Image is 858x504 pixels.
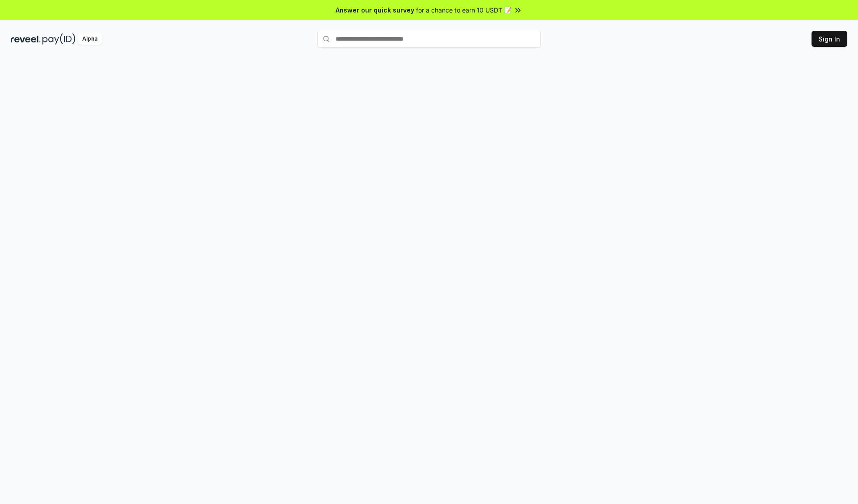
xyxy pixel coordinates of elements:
div: Alpha [77,33,102,45]
img: pay_id [42,33,76,45]
span: for a chance to earn 10 USDT 📝 [416,5,512,15]
button: Sign In [812,31,847,47]
img: reveel_dark [11,33,41,45]
span: Answer our quick survey [336,5,414,15]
